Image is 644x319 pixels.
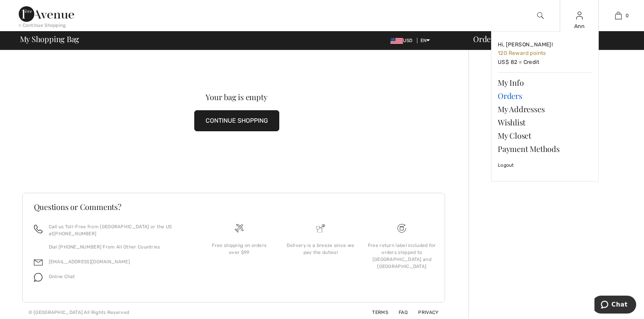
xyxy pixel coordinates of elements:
img: Free shipping on orders over $99 [397,224,406,233]
a: Payment Methods [498,142,592,155]
p: Call us Toll-Free from [GEOGRAPHIC_DATA] or the US at [49,223,190,237]
img: chat [34,273,43,282]
span: 0 [626,12,629,19]
div: < Continue Shopping [19,22,66,29]
a: [PHONE_NUMBER] [53,231,96,236]
a: My Info [498,76,592,89]
a: My Addresses [498,102,592,116]
img: Delivery is a breeze since we pay the duties! [316,224,325,233]
img: search the website [537,11,544,20]
img: email [34,258,43,267]
span: USD [390,38,415,43]
a: [EMAIL_ADDRESS][DOMAIN_NAME] [49,259,130,264]
p: Dial [PHONE_NUMBER] From All Other Countries [49,243,190,250]
a: My Closet [498,129,592,142]
a: Wishlist [498,116,592,129]
img: My Bag [615,11,622,20]
a: FAQ [389,310,408,315]
span: Online Chat [49,274,75,279]
div: Ann [560,22,598,30]
span: EN [420,38,430,43]
img: 1ère Avenue [19,6,74,22]
div: Order Summary [464,35,639,43]
a: Terms [363,310,388,315]
iframe: Opens a widget where you can chat to one of our agents [594,296,636,315]
span: My Shopping Bag [20,35,80,43]
a: 0 [599,11,637,20]
img: Free shipping on orders over $99 [235,224,243,233]
img: US Dollar [390,38,403,44]
img: call [34,225,43,233]
div: Free shipping on orders over $99 [205,242,273,256]
a: Privacy [409,310,438,315]
a: Orders [498,89,592,102]
div: Free return label included for orders shipped to [GEOGRAPHIC_DATA] and [GEOGRAPHIC_DATA] [367,242,436,270]
button: CONTINUE SHOPPING [194,110,279,131]
div: Your bag is empty [44,93,430,101]
span: 120 Reward points [498,50,546,56]
div: Delivery is a breeze since we pay the duties! [286,242,355,256]
a: Hi, [PERSON_NAME]! 120 Reward pointsUS$ 82 = Credit [498,38,592,69]
span: Hi, [PERSON_NAME]! [498,41,553,48]
img: My Info [576,11,583,20]
a: Sign In [576,12,583,19]
div: © [GEOGRAPHIC_DATA] All Rights Reserved [28,309,130,316]
h3: Questions or Comments? [34,203,433,211]
a: Logout [498,155,592,175]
